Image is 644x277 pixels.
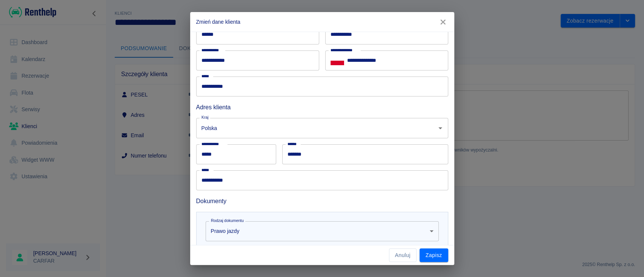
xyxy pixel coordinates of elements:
h2: Zmień dane klienta [190,12,454,32]
button: Zapisz [420,248,448,262]
label: Rodzaj dokumentu [211,218,244,223]
h6: Dokumenty [196,196,448,206]
button: Select country [330,55,344,66]
div: Prawo jazdy [206,221,439,241]
label: Kraj [201,115,209,120]
button: Otwórz [435,123,446,133]
button: Anuluj [389,248,417,262]
h6: Adres klienta [196,103,448,112]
